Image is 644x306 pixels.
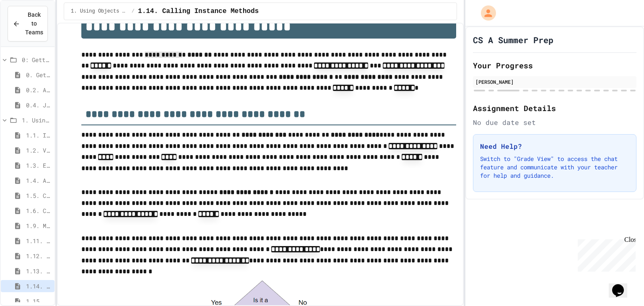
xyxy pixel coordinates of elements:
[480,155,629,180] p: Switch to "Grade View" to access the chat feature and communicate with your teacher for help and ...
[26,221,51,230] span: 1.9. Method Signatures
[26,101,51,109] span: 0.4. Java Development Environments
[8,6,48,41] button: Back to Teams
[475,78,634,86] div: [PERSON_NAME]
[26,236,51,245] span: 1.11. Using the Math Class
[26,161,51,170] span: 1.3. Expressions and Output [New]
[26,86,51,94] span: 0.2. About the AP CSA Exam
[25,10,43,37] span: Back to Teams
[473,60,636,71] h2: Your Progress
[473,117,636,127] div: No due date set
[22,116,51,124] span: 1. Using Objects and Methods
[26,191,51,200] span: 1.5. Casting and Ranges of Values
[132,8,135,15] span: /
[26,146,51,155] span: 1.2. Variables and Data Types
[26,206,51,215] span: 1.6. Compound Assignment Operators
[26,252,51,260] span: 1.12. Objects - Instances of Classes
[3,3,58,53] div: Chat with us now!Close
[574,236,636,272] iframe: chat widget
[473,34,553,46] h1: CS A Summer Prep
[22,55,51,64] span: 0: Getting Started
[480,141,629,151] h3: Need Help?
[26,176,51,185] span: 1.4. Assignment and Input
[473,102,636,114] h2: Assignment Details
[71,8,128,15] span: 1. Using Objects and Methods
[609,272,636,298] iframe: chat widget
[138,6,259,16] span: 1.14. Calling Instance Methods
[26,282,51,290] span: 1.14. Calling Instance Methods
[26,70,51,79] span: 0. Getting Started
[26,131,51,140] span: 1.1. Introduction to Algorithms, Programming, and Compilers
[26,267,51,275] span: 1.13. Creating and Initializing Objects: Constructors
[26,297,51,306] span: 1.15. Strings
[472,3,498,23] div: My Account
